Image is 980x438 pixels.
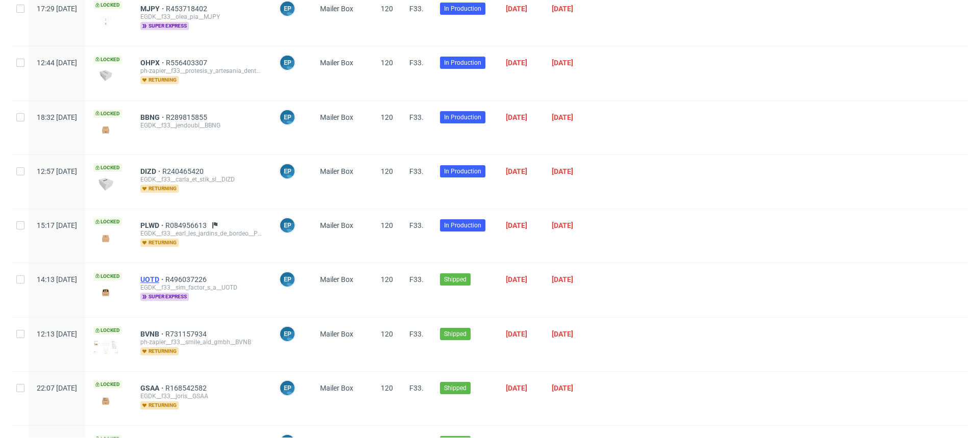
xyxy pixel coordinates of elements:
[552,167,573,175] span: [DATE]
[93,123,118,137] img: version_two_editor_design
[166,113,209,121] a: R289815855
[93,15,118,28] img: version_two_editor_design.png
[444,58,481,67] span: In Production
[93,164,122,172] span: Locked
[552,5,573,13] span: [DATE]
[320,5,353,13] span: Mailer Box
[381,384,393,392] span: 120
[320,330,353,338] span: Mailer Box
[140,347,179,355] span: returning
[37,330,77,338] span: 12:13 [DATE]
[506,275,527,284] span: [DATE]
[140,121,263,130] div: EGDK__f33__jendoubi__BBNG
[93,394,118,408] img: version_two_editor_design
[409,275,424,284] span: F33.
[140,76,179,84] span: returning
[552,275,573,284] span: [DATE]
[93,286,118,299] img: version_two_editor_design
[381,221,393,229] span: 120
[444,221,481,230] span: In Production
[93,272,122,280] span: Locked
[506,59,527,67] span: [DATE]
[140,221,165,229] a: PLWD
[320,275,353,284] span: Mailer Box
[93,110,122,118] span: Locked
[37,5,77,13] span: 17:29 [DATE]
[166,5,209,13] a: R453718402
[320,384,353,392] span: Mailer Box
[280,110,295,124] figcaption: EP
[506,221,527,229] span: [DATE]
[444,275,467,284] span: Shipped
[409,5,424,13] span: F33.
[444,113,481,122] span: In Production
[320,59,353,67] span: Mailer Box
[37,221,77,229] span: 15:17 [DATE]
[162,167,206,175] a: R240465420
[140,338,263,346] div: ph-zapier__f33__smile_aid_gmbh__BVNB
[140,13,263,21] div: EGDK__f33__olea_pia__MJPY
[166,59,209,67] a: R556403307
[506,5,527,13] span: [DATE]
[409,221,424,229] span: F33.
[93,231,118,245] img: version_two_editor_design
[93,56,122,64] span: Locked
[37,275,77,284] span: 14:13 [DATE]
[280,2,295,16] figcaption: EP
[280,218,295,233] figcaption: EP
[140,22,189,30] span: super express
[93,218,122,226] span: Locked
[320,167,353,175] span: Mailer Box
[140,185,179,193] span: returning
[165,221,209,229] a: R084956613
[93,69,118,83] img: data
[409,113,424,121] span: F33.
[444,4,481,13] span: In Production
[280,381,295,395] figcaption: EP
[506,330,527,338] span: [DATE]
[409,384,424,392] span: F33.
[93,1,122,9] span: Locked
[381,167,393,175] span: 120
[381,113,393,121] span: 120
[93,177,118,191] img: version_two_editor_design.png
[552,384,573,392] span: [DATE]
[320,221,353,229] span: Mailer Box
[506,113,527,121] span: [DATE]
[140,59,166,67] a: OHPX
[552,221,573,229] span: [DATE]
[280,327,295,341] figcaption: EP
[140,67,263,75] div: ph-zapier__f33__protesis_y_artesania_dental_sl__OHPX
[140,229,263,238] div: EGDK__f33__earl_les_jardins_de_bordeo__PLWD
[444,167,481,176] span: In Production
[140,384,165,392] a: GSAA
[552,59,573,67] span: [DATE]
[506,167,527,175] span: [DATE]
[140,5,166,13] a: MJPY
[93,380,122,389] span: Locked
[165,330,209,338] a: R731157934
[409,330,424,338] span: F33.
[93,326,122,334] span: Locked
[165,384,209,392] a: R168542582
[444,329,467,339] span: Shipped
[140,401,179,409] span: returning
[37,167,77,175] span: 12:57 [DATE]
[140,167,162,175] a: DIZD
[320,113,353,121] span: Mailer Box
[140,275,165,284] a: UOTD
[165,275,209,284] a: R496037226
[381,330,393,338] span: 120
[280,56,295,70] figcaption: EP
